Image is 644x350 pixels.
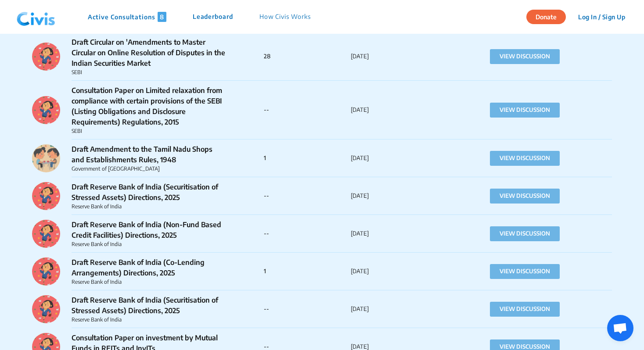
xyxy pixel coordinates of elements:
[193,12,233,22] p: Leaderboard
[351,106,438,114] p: [DATE]
[72,127,225,135] p: SEBI
[351,267,438,276] p: [DATE]
[158,12,166,22] span: 8
[72,203,225,211] p: Reserve Bank of India
[351,229,438,238] p: [DATE]
[490,103,560,118] button: VIEW DISCUSSION
[264,52,351,61] p: 28
[264,106,351,114] p: --
[607,315,633,341] div: Open chat
[72,85,225,127] p: Consultation Paper on Limited relaxation from compliance with certain provisions of the SEBI (Lis...
[351,52,438,61] p: [DATE]
[72,219,225,240] p: Draft Reserve Bank of India (Non-Fund Based Credit Facilities) Directions, 2025
[32,295,60,323] img: wr1mba3wble6xs6iajorg9al0z4x
[72,295,225,316] p: Draft Reserve Bank of India (Securitisation of Stressed Assets) Directions, 2025
[72,278,225,286] p: Reserve Bank of India
[351,192,438,200] p: [DATE]
[264,267,351,276] p: 1
[259,12,311,22] p: How Civis Works
[32,96,60,124] img: wr1mba3wble6xs6iajorg9al0z4x
[32,220,60,248] img: wr1mba3wble6xs6iajorg9al0z4x
[32,182,60,210] img: wr1mba3wble6xs6iajorg9al0z4x
[264,305,351,314] p: --
[490,151,560,166] button: VIEW DISCUSSION
[490,264,560,279] button: VIEW DISCUSSION
[264,154,351,163] p: 1
[32,43,60,71] img: wr1mba3wble6xs6iajorg9al0z4x
[72,165,225,173] p: Government of [GEOGRAPHIC_DATA]
[72,182,225,203] p: Draft Reserve Bank of India (Securitisation of Stressed Assets) Directions, 2025
[72,68,225,76] p: SEBI
[72,37,225,68] p: Draft Circular on 'Amendments to Master Circular on Online Resolution of Disputes in the Indian S...
[264,229,351,238] p: --
[351,154,438,163] p: [DATE]
[32,257,60,286] img: wr1mba3wble6xs6iajorg9al0z4x
[264,192,351,200] p: --
[490,49,560,64] button: VIEW DISCUSSION
[490,189,560,204] button: VIEW DISCUSSION
[72,257,225,278] p: Draft Reserve Bank of India (Co-Lending Arrangements) Directions, 2025
[32,144,60,172] img: zzuleu93zrig3qvd2zxvqbhju8kc
[490,226,560,241] button: VIEW DISCUSSION
[351,305,438,314] p: [DATE]
[88,12,166,22] p: Active Consultations
[572,10,631,24] button: Log In / Sign Up
[72,316,225,324] p: Reserve Bank of India
[490,302,560,317] button: VIEW DISCUSSION
[72,144,225,165] p: Draft Amendment to the Tamil Nadu Shops and Establishments Rules, 1948
[13,4,59,30] img: navlogo.png
[526,10,566,24] button: Donate
[526,12,572,21] a: Donate
[72,240,225,248] p: Reserve Bank of India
